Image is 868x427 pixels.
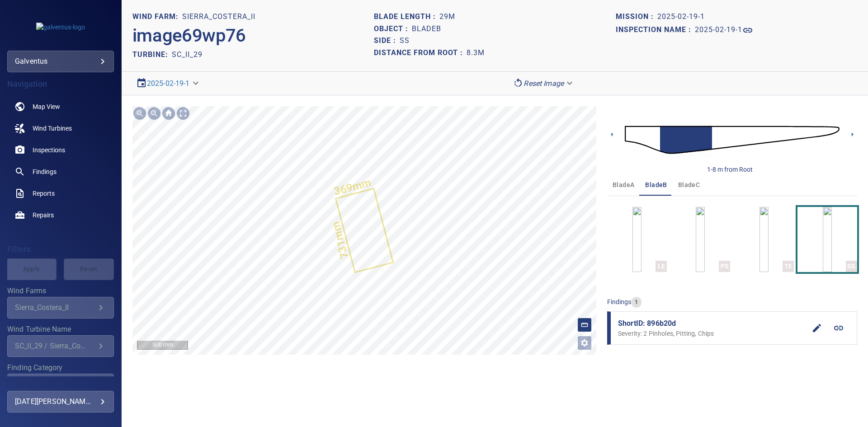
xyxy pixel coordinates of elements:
[15,303,95,312] div: Sierra_Costera_II
[7,335,114,357] div: Wind Turbine Name
[7,117,114,139] a: windturbines noActive
[33,102,60,111] span: Map View
[524,79,564,88] em: Reset Image
[33,124,72,133] span: Wind Turbines
[7,245,114,254] h4: Filters
[400,37,410,45] h1: SS
[645,179,667,191] span: bladeB
[7,161,114,183] a: findings noActive
[613,179,634,191] span: bladeA
[616,26,695,34] h1: Inspection name :
[695,26,742,34] h1: 2025-02-19-1
[182,13,255,21] h1: Sierra_Costera_II
[147,79,190,88] a: 2025-02-19-1
[7,139,114,161] a: inspections noActive
[132,50,172,59] h2: TURBINE:
[616,13,657,21] h1: Mission :
[632,207,642,272] a: LE
[823,207,832,272] a: SS
[330,221,351,260] text: 731mm
[33,167,57,176] span: Findings
[15,394,106,409] div: [DATE][PERSON_NAME]
[15,54,106,69] div: galventus
[333,176,373,198] text: 369mm
[7,204,114,226] a: repairs noActive
[7,183,114,204] a: reports noActive
[132,13,182,21] h1: WIND FARM:
[33,189,55,198] span: Reports
[439,13,455,21] h1: 29m
[147,106,161,121] div: Zoom out
[607,207,667,272] button: LE
[374,13,439,21] h1: Blade length :
[132,25,246,47] h2: image69wp76
[374,25,412,33] h1: Object :
[7,96,114,117] a: map noActive
[15,342,95,350] div: SC_II_29 / Sierra_Costera_II
[132,75,204,91] div: 2025-02-19-1
[656,261,667,272] div: LE
[797,207,857,272] button: SS
[172,50,203,59] h2: SC_II_29
[161,106,176,121] div: Go home
[783,261,794,272] div: TE
[607,298,631,305] span: findings
[36,23,85,32] img: galventus-logo
[7,326,114,333] label: Wind Turbine Name
[7,51,114,72] div: galventus
[657,13,705,21] h1: 2025-02-19-1
[33,145,65,155] span: Inspections
[695,25,753,36] a: 2025-02-19-1
[577,336,592,350] button: Open image filters and tagging options
[734,207,793,272] button: TE
[678,179,700,191] span: bladeC
[412,25,441,33] h1: bladeB
[7,80,114,89] h4: Navigation
[467,49,485,57] h1: 8.3m
[33,211,54,220] span: Repairs
[132,106,147,121] div: Zoom in
[7,297,114,319] div: Wind Farms
[374,37,400,45] h1: Side :
[759,207,769,272] a: TE
[696,207,705,272] a: PS
[374,49,467,57] h1: Distance from root :
[7,364,114,371] label: Finding Category
[7,374,114,395] div: Finding Category
[719,261,730,272] div: PS
[7,287,114,295] label: Wind Farms
[631,298,642,307] span: 1
[509,75,578,91] div: Reset Image
[176,106,190,121] div: Toggle full page
[618,318,806,329] span: ShortID: 896b20d
[618,329,806,338] p: Severity: 2 Pinholes, Pitting, Chips
[670,207,730,272] button: PS
[625,114,840,166] img: d
[707,165,753,174] div: 1-8 m from Root
[846,261,857,272] div: SS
